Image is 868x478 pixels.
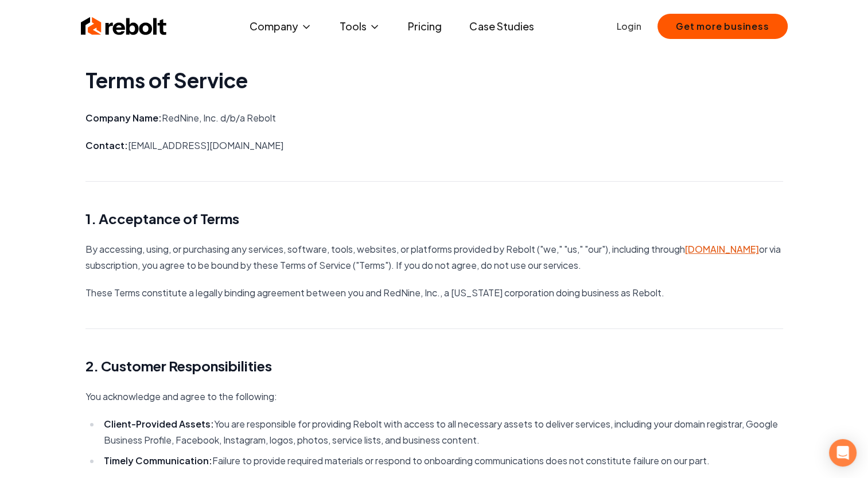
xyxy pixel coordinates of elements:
[85,209,783,228] h2: 1. Acceptance of Terms
[657,14,788,39] button: Get more business
[829,439,857,467] div: Open Intercom Messenger
[104,455,212,467] strong: Timely Communication:
[85,241,783,273] p: By accessing, using, or purchasing any services, software, tools, websites, or platforms provided...
[100,416,783,448] li: You are responsible for providing Rebolt with access to all necessary assets to deliver services,...
[85,139,128,151] strong: Contact:
[100,453,783,469] li: Failure to provide required materials or respond to onboarding communications does not constitute...
[81,15,167,38] img: Rebolt Logo
[85,285,783,301] p: These Terms constitute a legally binding agreement between you and RedNine, Inc., a [US_STATE] co...
[85,389,783,405] p: You acknowledge and agree to the following:
[460,15,543,38] a: Case Studies
[399,15,451,38] a: Pricing
[330,15,390,38] button: Tools
[240,15,321,38] button: Company
[85,110,783,126] p: RedNine, Inc. d/b/a Rebolt
[85,138,783,154] p: [EMAIL_ADDRESS][DOMAIN_NAME]
[104,418,214,430] strong: Client-Provided Assets:
[617,19,641,33] a: Login
[85,356,783,375] h2: 2. Customer Responsibilities
[85,112,162,124] strong: Company Name:
[685,243,759,255] a: [DOMAIN_NAME]
[85,69,783,92] h1: Terms of Service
